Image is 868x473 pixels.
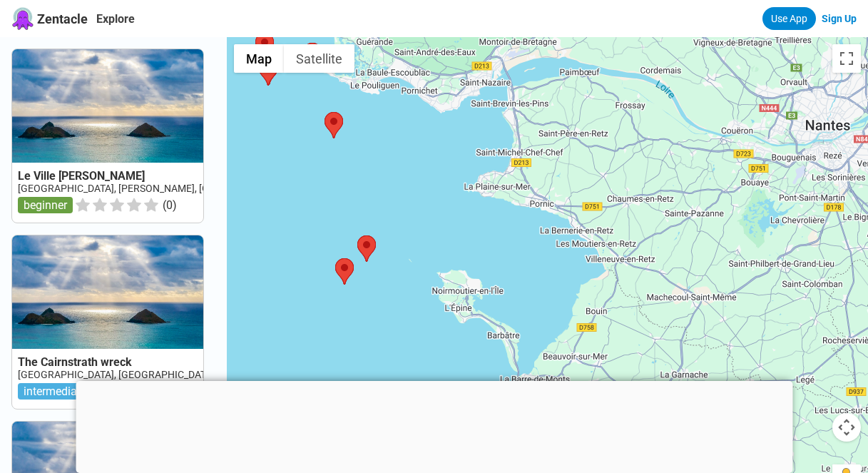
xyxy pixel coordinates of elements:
button: Show satellite imagery [284,44,354,73]
button: Map camera controls [832,413,861,442]
span: Zentacle [37,11,88,26]
a: Use App [762,7,816,30]
a: Explore [96,12,135,26]
img: Zentacle logo [11,7,34,30]
a: Sign Up [822,13,857,24]
a: Zentacle logoZentacle [11,7,88,30]
iframe: Advertisement [76,381,792,469]
button: Toggle fullscreen view [832,44,861,73]
button: Show street map [234,44,284,73]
